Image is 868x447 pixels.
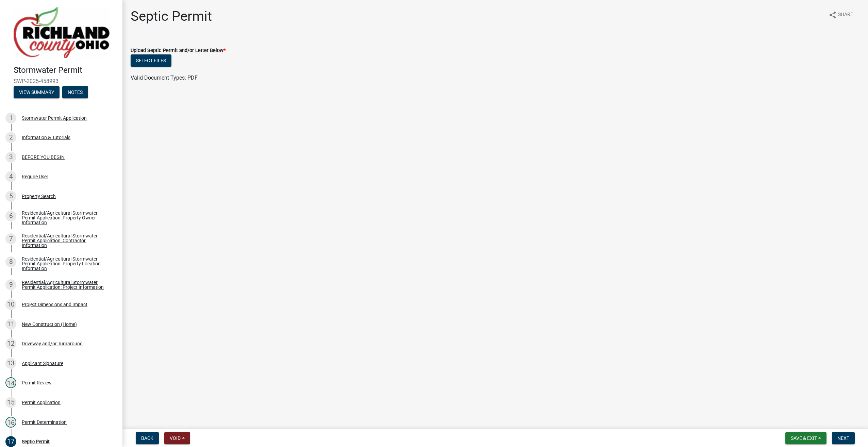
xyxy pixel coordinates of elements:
[5,191,16,202] div: 5
[170,435,181,441] span: Void
[837,435,849,441] span: Next
[5,377,16,388] div: 14
[22,439,50,444] div: Septic Permit
[136,432,159,444] button: Back
[131,48,226,53] label: Upload Septic Permit and/or Letter Below
[22,194,56,199] div: Property Search
[131,8,212,24] h1: Septic Permit
[141,435,153,441] span: Back
[5,152,16,163] div: 3
[5,338,16,349] div: 12
[832,432,855,444] button: Next
[131,54,171,67] button: Select files
[838,11,853,19] span: Share
[5,417,16,428] div: 16
[5,299,16,310] div: 10
[22,155,65,160] div: BEFORE YOU BEGIN
[5,132,16,143] div: 2
[785,432,827,444] button: Save & Exit
[164,432,190,444] button: Void
[14,90,60,95] wm-modal-confirm: Summary
[22,302,87,307] div: Project Dimensions and Impact
[22,233,112,248] div: Residential/Agricultural Stormwater Permit Application: Contractor Information
[22,322,77,327] div: New Construction (Home)
[5,436,16,447] div: 17
[22,174,48,179] div: Require User
[5,319,16,330] div: 11
[22,256,112,271] div: Residential/Agricultural Stormwater Permit Application: Property Location Information
[5,256,16,267] div: 8
[14,7,110,58] img: Richland County, Ohio
[22,341,83,346] div: Driveway and/or Turnaround
[131,74,198,81] span: Valid Document Types: PDF
[5,211,16,221] div: 6
[5,233,16,244] div: 7
[22,400,61,405] div: Permit Application
[22,361,63,366] div: Applicant Signature
[829,11,837,19] i: share
[5,113,16,123] div: 1
[22,116,87,120] div: Stormwater Permit Application
[5,358,16,369] div: 13
[791,435,817,441] span: Save & Exit
[22,380,52,385] div: Permit Review
[22,420,67,425] div: Permit Determination
[14,78,109,84] span: SWP-2025-458993
[5,279,16,290] div: 9
[5,171,16,182] div: 4
[14,86,60,98] button: View Summary
[5,397,16,408] div: 15
[22,280,112,289] div: Residential/Agricultural Stormwater Permit Application: Project Information
[62,86,88,98] button: Notes
[22,211,112,225] div: Residential/Agricultural Stormwater Permit Application: Property Owner Information
[823,8,858,21] button: shareShare
[14,65,117,75] h4: Stormwater Permit
[62,90,88,95] wm-modal-confirm: Notes
[22,135,70,140] div: Information & Tutorials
